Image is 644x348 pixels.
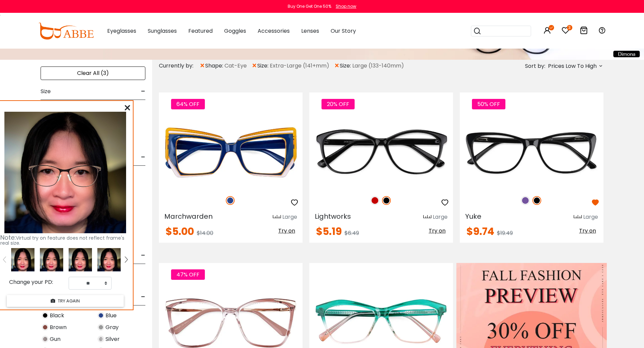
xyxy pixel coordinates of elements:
img: Gray [98,324,104,330]
span: Sunglasses [148,27,177,35]
span: $9.74 [467,224,494,239]
span: shape: [205,62,224,70]
span: Try on [429,227,446,235]
img: 311223.png [11,248,34,271]
img: Gun [42,336,48,342]
img: 311223.png [97,248,121,271]
a: Shop now [332,3,356,9]
div: Currently by: [159,60,199,72]
span: $5.19 [316,224,342,239]
img: Black Lightworks - Plastic ,Universal Bridge Fit [309,117,453,189]
div: Large [282,213,297,221]
img: right.png [125,257,127,263]
div: Shop now [336,3,356,9]
img: Silver [98,336,104,342]
span: Gun [50,335,61,343]
img: Blue [98,312,104,319]
span: Eyeglasses [107,27,136,35]
span: 50% OFF [472,99,505,109]
img: 311223.png [69,248,92,271]
span: - [141,149,145,165]
span: Extra-Large (141+mm) [270,62,329,70]
span: $5.00 [166,224,194,239]
span: Our Story [331,27,356,35]
span: × [334,60,340,72]
span: $14.00 [197,229,213,237]
span: × [252,60,257,72]
img: Red [371,196,379,205]
img: Black [382,196,391,205]
span: Size [41,83,51,100]
button: Try on [427,226,448,235]
img: Purple [521,196,530,205]
span: Prices Low To High [548,60,597,72]
img: 311223.png [40,248,63,271]
img: left.png [3,257,6,263]
span: size: [257,62,270,70]
img: size ruler [423,215,431,220]
img: size ruler [273,215,281,220]
span: Sort by: [525,62,545,70]
span: - [141,83,145,100]
span: Blue [105,312,117,320]
span: Brown [50,323,67,331]
span: Gray [105,323,119,331]
div: Large [583,213,598,221]
div: Buy One Get One 50% [288,3,331,9]
span: 64% OFF [171,99,205,109]
img: Brown [42,324,48,330]
a: 3 [562,28,570,35]
span: - [141,289,145,305]
img: Blue Marchwarden - Plastic ,Universal Bridge Fit [159,117,303,189]
span: Silver [105,335,120,343]
span: Large (133-140mm) [352,62,404,70]
img: Black [532,196,541,205]
span: Accessories [258,27,290,35]
span: × [199,60,205,72]
span: Lenses [301,27,319,35]
img: Black Yuke - Acetate ,Universal Bridge Fit [460,117,603,189]
span: - [141,247,145,264]
button: Try on [577,226,598,235]
span: size: [340,62,352,70]
span: Featured [188,27,213,35]
span: Lightworks [315,212,351,221]
span: Black [50,312,64,320]
div: Large [433,213,448,221]
span: Yuke [465,212,481,221]
i: 3 [567,25,572,30]
button: TRY AGAIN [7,295,124,307]
span: Goggles [224,27,246,35]
span: 20% OFF [321,99,355,109]
span: 47% OFF [171,269,205,280]
img: original.png [25,155,104,196]
span: $19.49 [497,229,513,237]
img: Black [42,312,48,319]
span: Note: [0,233,16,242]
span: Try on [278,227,295,235]
button: Try on [276,226,297,235]
span: $6.49 [344,229,359,237]
span: Try on [579,227,596,235]
img: Blue [226,196,235,205]
img: size ruler [574,215,582,220]
img: abbeglasses.com [38,23,94,39]
img: 311223.png [4,112,126,233]
span: Marchwarden [164,212,213,221]
div: Clear All (3) [41,66,145,80]
span: Virtual try on feature does not reflect frame's real size. [0,235,124,246]
span: Cat-Eye [224,62,247,70]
